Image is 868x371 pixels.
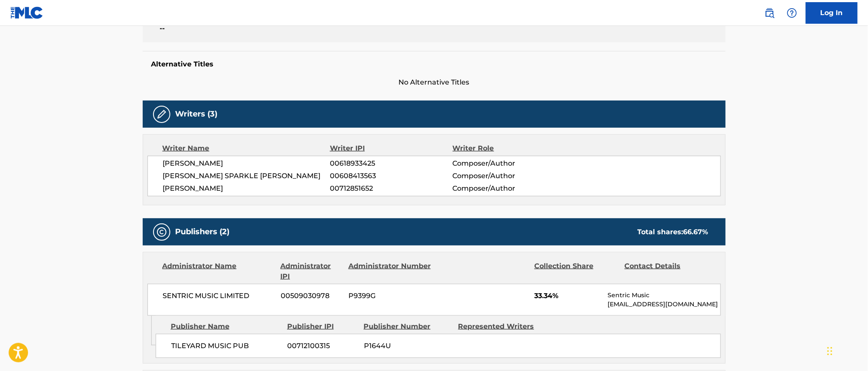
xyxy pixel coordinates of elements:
[453,143,564,154] div: Writer Role
[453,183,564,194] span: Composer/Author
[10,6,44,19] img: MLC Logo
[175,227,230,237] h5: Publishers (2)
[163,261,274,282] div: Administrator Name
[348,261,432,282] div: Administrator Number
[163,158,330,169] span: [PERSON_NAME]
[453,158,564,169] span: Composer/Author
[765,8,775,18] img: search
[281,291,342,301] span: 00509030978
[364,341,452,351] span: P1644U
[163,171,330,181] span: [PERSON_NAME] SPARKLE [PERSON_NAME]
[157,109,167,119] img: Writers
[281,261,342,282] div: Administrator IPI
[171,341,281,351] span: TILEYARD MUSIC PUB
[638,227,708,237] div: Total shares:
[827,338,833,364] div: Drag
[364,321,452,332] div: Publisher Number
[175,109,218,119] h5: Writers (3)
[163,143,330,154] div: Writer Name
[806,2,858,24] a: Log In
[825,330,868,371] iframe: Chat Widget
[330,143,453,154] div: Writer IPI
[787,8,797,18] img: help
[608,300,720,309] p: [EMAIL_ADDRESS][DOMAIN_NAME]
[157,227,167,237] img: Publishers
[288,341,357,351] span: 00712100315
[171,321,281,332] div: Publisher Name
[163,183,330,194] span: [PERSON_NAME]
[151,60,717,69] h5: Alternative Titles
[330,171,452,181] span: 00608413563
[163,291,275,301] span: SENTRIC MUSIC LIMITED
[625,261,708,282] div: Contact Details
[761,4,778,22] a: Public Search
[143,77,726,88] span: No Alternative Titles
[330,158,452,169] span: 00618933425
[783,4,801,22] div: Help
[453,171,564,181] span: Composer/Author
[287,321,357,332] div: Publisher IPI
[534,291,601,301] span: 33.34%
[534,261,618,282] div: Collection Share
[683,228,708,236] span: 66.67 %
[608,291,720,300] p: Sentric Music
[160,23,299,34] span: --
[348,291,432,301] span: P9399G
[330,183,452,194] span: 00712851652
[458,321,546,332] div: Represented Writers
